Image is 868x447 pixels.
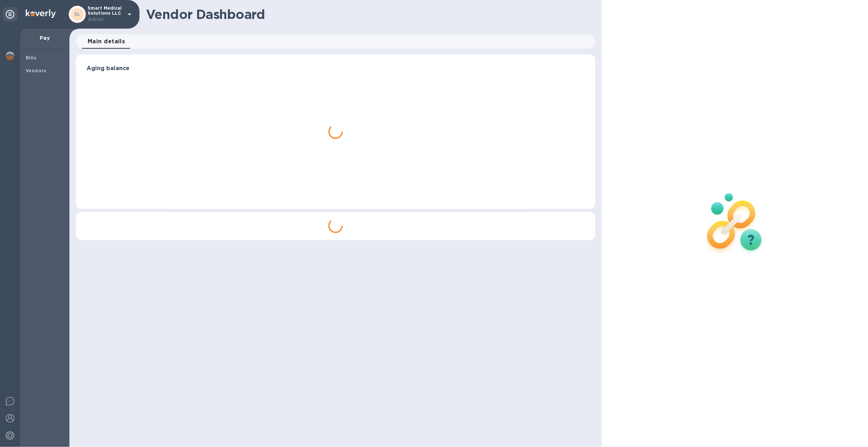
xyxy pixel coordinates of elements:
b: Bills [26,55,36,60]
p: Admin [88,16,123,23]
span: Main details [88,37,125,47]
img: Logo [26,9,56,18]
h3: Aging balance [87,65,585,72]
b: SL [74,11,81,17]
div: Unpin categories [3,7,17,21]
b: Vendors [26,68,47,73]
h1: Vendor Dashboard [146,7,590,22]
p: Smart Medical Solutions LLC [88,6,123,23]
p: Pay [26,34,64,42]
